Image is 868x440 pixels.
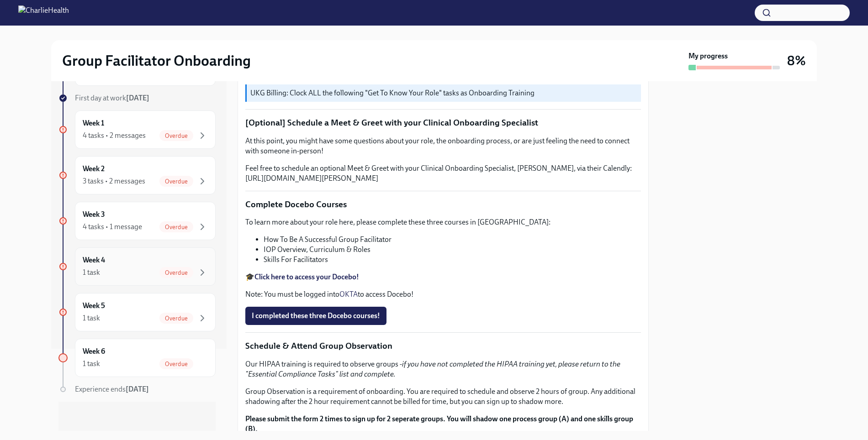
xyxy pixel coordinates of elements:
[339,290,358,299] a: OKTA
[83,267,100,278] div: 1 task
[252,311,380,320] span: I completed these three Docebo courses!
[58,339,216,377] a: Week 61 taskOverdue
[159,178,193,185] span: Overdue
[126,94,149,102] strong: [DATE]
[159,269,193,276] span: Overdue
[245,163,641,183] p: Feel free to schedule an optional Meet & Greet with your Clinical Onboarding Specialist, [PERSON_...
[245,217,641,227] p: To learn more about your role here, please complete these three courses in [GEOGRAPHIC_DATA]:
[264,245,641,255] li: IOP Overview, Curriculum & Roles
[245,136,641,156] p: At this point, you might have some questions about your role, the onboarding process, or are just...
[245,359,641,379] p: Our HIPAA training is required to observe groups -
[83,222,142,232] div: 4 tasks • 1 message
[83,255,105,265] h6: Week 4
[75,94,149,102] span: First day at work
[83,176,145,186] div: 3 tasks • 2 messages
[245,387,641,407] p: Group Observation is a requirement of onboarding. You are required to schedule and observe 2 hour...
[264,255,641,265] li: Skills For Facilitators
[83,359,100,369] div: 1 task
[62,52,251,70] h2: Group Facilitator Onboarding
[250,88,637,98] p: UKG Billing: Clock ALL the following "Get To Know Your Role" tasks as Onboarding Training
[245,360,620,378] em: if you have not completed the HIPAA training yet, please return to the "Essential Compliance Task...
[264,235,641,245] li: How To Be A Successful Group Facilitator
[58,247,216,286] a: Week 41 taskOverdue
[159,361,193,367] span: Overdue
[18,5,69,20] img: CharlieHealth
[58,202,216,240] a: Week 34 tasks • 1 messageOverdue
[58,93,216,103] a: First day at work[DATE]
[254,272,359,281] a: Click here to access your Docebo!
[83,210,105,220] h6: Week 3
[245,272,641,282] p: 🎓
[75,385,149,393] span: Experience ends
[58,293,216,331] a: Week 51 taskOverdue
[245,289,641,299] p: Note: You must be logged into to access Docebo!
[245,340,641,352] p: Schedule & Attend Group Observation
[58,156,216,194] a: Week 23 tasks • 2 messagesOverdue
[126,385,149,393] strong: [DATE]
[159,224,193,230] span: Overdue
[245,414,633,433] strong: Please submit the form 2 times to sign up for 2 seperate groups. You will shadow one process grou...
[159,315,193,322] span: Overdue
[245,117,641,129] p: [Optional] Schedule a Meet & Greet with your Clinical Onboarding Specialist
[688,51,728,61] strong: My progress
[159,132,193,139] span: Overdue
[83,346,105,356] h6: Week 6
[245,199,641,210] p: Complete Docebo Courses
[787,52,806,69] h3: 8%
[83,118,104,128] h6: Week 1
[83,164,105,174] h6: Week 2
[58,110,216,149] a: Week 14 tasks • 2 messagesOverdue
[245,307,386,325] button: I completed these three Docebo courses!
[83,131,146,141] div: 4 tasks • 2 messages
[83,301,105,311] h6: Week 5
[83,313,100,323] div: 1 task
